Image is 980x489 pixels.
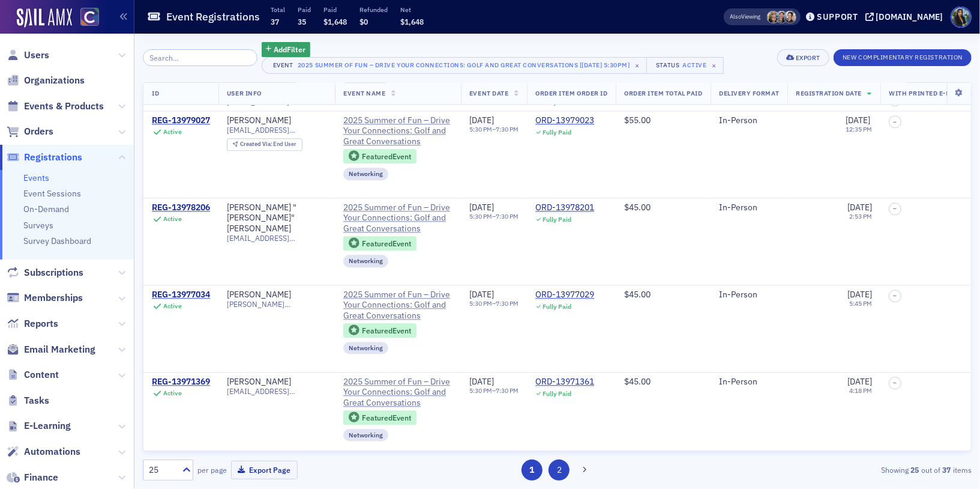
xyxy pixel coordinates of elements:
span: $45.00 [624,202,651,213]
span: Users [24,49,49,62]
span: – [894,292,897,299]
div: Active [163,128,182,136]
div: Networking [343,429,388,441]
span: × [709,60,720,71]
time: 5:30 PM [469,212,492,220]
span: [DATE] [469,376,494,387]
a: Registrations [7,151,82,164]
div: Active [163,215,182,223]
span: Events & Products [24,100,104,113]
input: Search… [143,49,257,66]
span: $1,648 [323,17,347,26]
div: – [469,213,519,220]
a: ORD-13977029 [535,290,594,300]
span: Order Item Total Paid [624,89,702,97]
div: Featured Event [362,327,411,334]
span: [EMAIL_ADDRESS][DOMAIN_NAME] [227,234,326,243]
button: StatusActive× [646,57,724,74]
span: – [894,205,897,212]
a: REG-13977034 [152,290,210,300]
div: REG-13979027 [152,115,210,126]
span: Registrations [24,151,82,164]
time: 4:18 PM [849,386,872,395]
span: Orders [24,125,53,138]
a: Users [7,49,49,62]
span: Registration Date [796,89,862,97]
span: Order Item Order ID [535,89,607,97]
a: Event Sessions [23,188,81,199]
a: Organizations [7,74,85,87]
div: Active [163,302,182,310]
a: 2025 Summer of Fun – Drive Your Connections: Golf and Great Conversations [343,115,452,147]
a: Automations [7,445,80,458]
div: Featured Event [362,240,411,247]
span: Content [24,368,59,381]
a: ORD-13979023 [535,115,594,126]
span: Reports [24,317,58,330]
time: 7:30 PM [496,299,519,308]
span: [DATE] [469,202,494,213]
div: Showing out of items [704,464,972,475]
span: E-Learning [24,419,71,433]
span: Finance [24,471,58,484]
button: Export Page [231,461,298,479]
a: 2025 Summer of Fun – Drive Your Connections: Golf and Great Conversations [343,290,452,321]
a: View Homepage [72,8,99,28]
time: 5:30 PM [469,386,492,395]
div: [PERSON_NAME] "[PERSON_NAME]" [PERSON_NAME] [227,202,326,234]
a: [PERSON_NAME] [227,290,291,300]
span: Memberships [24,291,83,305]
label: per page [197,464,227,475]
a: SailAMX [17,8,72,28]
a: Subscriptions [7,266,83,279]
span: Event Date [469,89,508,97]
div: Also [730,13,742,20]
div: Export [796,55,820,61]
div: Featured Event [362,415,411,421]
p: Net [400,5,424,14]
a: New Complimentary Registration [834,51,972,62]
span: Event Name [343,89,385,97]
div: In-Person [719,115,779,126]
span: Lauren Standiford [767,11,780,23]
div: Active [682,61,706,69]
div: Fully Paid [543,216,571,223]
span: 37 [271,17,279,26]
span: Delivery Format [719,89,779,97]
span: $45.00 [624,289,651,300]
span: [DATE] [847,376,872,387]
div: – [469,387,519,395]
span: Tiffany Carson [775,11,788,23]
div: Fully Paid [543,129,571,136]
div: 2025 Summer of Fun – Drive Your Connections: Golf and Great Conversations [[DATE] 5:30pm] [298,59,630,71]
span: Automations [24,445,80,458]
div: ORD-13978201 [535,202,594,213]
span: – [894,379,897,386]
div: [DOMAIN_NAME] [876,11,943,22]
span: ID [152,89,159,97]
span: [EMAIL_ADDRESS][DOMAIN_NAME] [227,126,326,135]
time: 5:30 PM [469,299,492,308]
div: In-Person [719,202,779,213]
div: Featured Event [362,153,411,160]
span: Profile [951,7,972,28]
a: [PERSON_NAME] [227,115,291,126]
a: REG-13971369 [152,377,210,387]
span: User Info [227,89,262,97]
a: On-Demand [23,204,69,214]
button: Export [777,49,829,66]
span: [DATE] [847,289,872,300]
a: 2025 Summer of Fun – Drive Your Connections: Golf and Great Conversations [343,377,452,409]
a: REG-13978206 [152,202,210,213]
span: Created Via : [240,140,274,148]
div: 25 [149,464,175,476]
a: [PERSON_NAME] [227,377,291,387]
span: $1,648 [400,17,424,26]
